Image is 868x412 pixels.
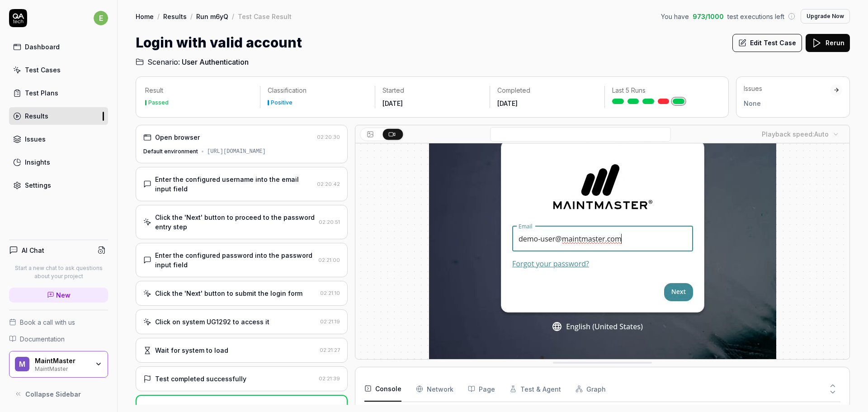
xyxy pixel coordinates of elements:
span: e [94,11,108,25]
button: Test & Agent [509,376,561,402]
div: Default environment [143,147,198,156]
h4: AI Chat [22,246,44,255]
a: Issues [9,130,108,148]
span: Collapse Sidebar [25,389,81,399]
button: MMaintMasterMaintMaster [9,351,108,378]
div: Issues [744,84,830,93]
span: M [15,357,29,371]
div: Test Case Result [238,12,292,21]
div: Test completed successfully [155,374,246,384]
button: Page [468,376,495,402]
time: 02:20:30 [317,134,340,140]
span: Scenario: [146,57,180,67]
a: Scenario:User Authentication [136,57,249,67]
time: [DATE] [497,99,518,107]
a: Insights [9,153,108,171]
a: Results [163,12,187,21]
time: 02:21:00 [318,257,340,263]
button: Network [416,376,453,402]
div: MaintMaster [35,357,89,365]
div: [URL][DOMAIN_NAME] [207,147,266,156]
div: Enter the configured password into the password input field [155,251,315,270]
div: None [744,99,830,108]
div: / [157,12,160,21]
div: Positive [271,100,292,105]
a: Documentation [9,334,108,344]
time: 02:21:27 [320,347,340,353]
span: You have [661,12,689,21]
p: Last 5 Runs [612,86,712,95]
span: 973 / 1000 [693,12,724,21]
div: Click on system UG1292 to access it [155,317,269,327]
a: Results [9,107,108,125]
span: Book a call with us [20,317,75,327]
button: Collapse Sidebar [9,385,108,403]
button: Console [364,376,401,402]
time: 02:21:39 [319,375,340,382]
div: Click the 'Next' button to proceed to the password entry step [155,213,315,232]
button: Edit Test Case [732,34,802,52]
a: Test Plans [9,84,108,102]
span: Documentation [20,334,65,344]
time: 02:20:51 [319,219,340,225]
p: Classification [268,86,368,95]
div: / [232,12,234,21]
div: Click the 'Next' button to submit the login form [155,289,302,298]
button: e [94,9,108,27]
span: test executions left [727,12,784,21]
button: Rerun [806,34,850,52]
p: Start a new chat to ask questions about your project [9,264,108,280]
time: 02:21:19 [320,318,340,325]
a: Book a call with us [9,317,108,327]
time: [DATE] [382,99,403,107]
div: Test Plans [25,88,58,98]
div: Insights [25,157,50,167]
span: User Authentication [182,57,249,67]
button: Upgrade Now [801,9,850,24]
div: Dashboard [25,42,60,52]
a: Test Cases [9,61,108,79]
time: 02:21:10 [320,290,340,296]
div: / [190,12,193,21]
a: Dashboard [9,38,108,56]
a: Settings [9,176,108,194]
div: Wait for system to load [155,346,228,355]
div: Open browser [155,133,200,142]
div: Test Cases [25,65,61,75]
div: Playback speed: [762,129,829,139]
p: Started [382,86,482,95]
a: Home [136,12,154,21]
a: New [9,288,108,303]
div: Settings [25,180,51,190]
a: Run m6yQ [196,12,228,21]
time: 02:20:42 [317,181,340,187]
div: Results [25,111,48,121]
span: New [56,290,71,300]
div: Issues [25,134,46,144]
h1: Login with valid account [136,33,302,53]
button: Graph [576,376,606,402]
div: Passed [148,100,169,105]
div: MaintMaster [35,365,89,372]
div: Enter the configured username into the email input field [155,175,313,194]
p: Completed [497,86,597,95]
p: Result [145,86,253,95]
